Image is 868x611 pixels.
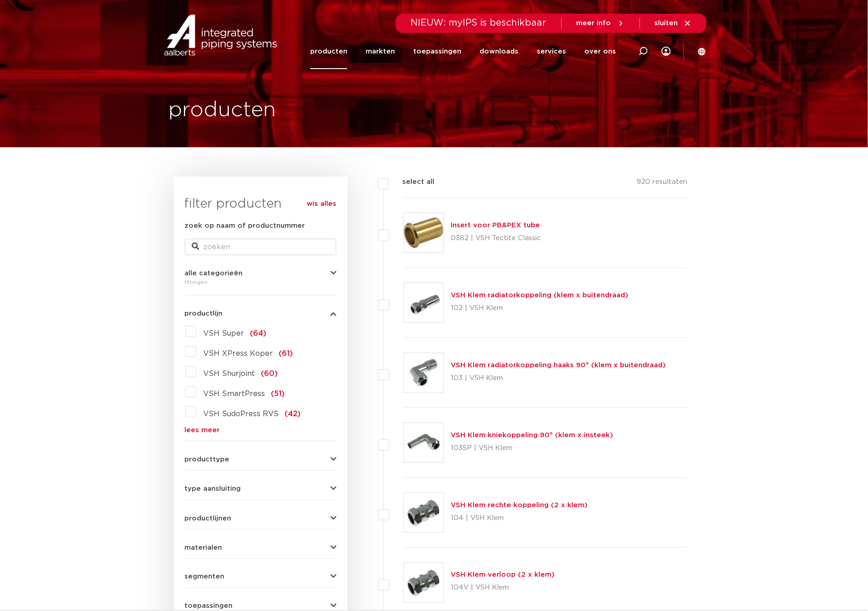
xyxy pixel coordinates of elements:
span: meer info [577,20,611,27]
span: VSH SmartPress [204,390,265,397]
a: sluiten [655,19,692,27]
span: segmenten [185,573,225,580]
span: producttype [185,456,230,463]
nav: Menu [310,34,616,69]
img: Thumbnail for VSH Klem radiatorkoppeling (klem x buitendraad) [404,283,443,322]
button: productlijnen [185,515,336,522]
span: materialen [185,544,222,551]
p: 0382 | VSH Tectite Classic [451,231,541,246]
img: Thumbnail for VSH Klem kniekoppeling 90° (klem x insteek) [404,423,443,462]
span: productlijnen [185,515,232,522]
a: Insert voor PB&PEX tube [451,222,540,229]
span: toepassingen [185,603,233,610]
h1: producten [169,96,276,125]
h3: filter producten [185,195,336,213]
span: (61) [279,350,293,357]
span: (42) [285,410,301,418]
img: Thumbnail for VSH Klem verloop (2 x klem) [404,563,443,602]
a: VSH Klem kniekoppeling 90° (klem x insteek) [451,432,614,439]
button: alle categorieën [185,270,336,277]
span: (64) [250,330,267,337]
a: producten [310,34,347,69]
span: type aansluiting [185,485,241,492]
img: Thumbnail for VSH Klem rechte koppeling (2 x klem) [404,493,443,532]
a: VSH Klem radiatorkoppeling (klem x buitendraad) [451,292,629,299]
span: VSH Super [204,330,244,337]
button: producttype [185,456,336,463]
p: 920 resultaten [636,177,687,191]
p: 102 | VSH Klem [451,301,629,316]
span: productlijn [185,310,223,317]
img: Thumbnail for VSH Klem radiatorkoppeling haaks 90° (klem x buitendraad) [404,353,443,392]
span: VSH SudoPress RVS [204,410,279,418]
p: 103 | VSH Klem [451,371,666,386]
a: services [537,34,566,69]
button: materialen [185,544,336,551]
p: 104V | VSH Klem [451,581,555,595]
a: downloads [480,34,518,69]
p: 103SP | VSH Klem [451,441,614,456]
div: fittingen [185,277,336,288]
a: markten [366,34,395,69]
span: sluiten [655,20,678,27]
p: 104 | VSH Klem [451,511,588,525]
img: Thumbnail for Insert voor PB&PEX tube [404,213,443,252]
a: lees meer [185,427,336,434]
a: VSH Klem verloop (2 x klem) [451,572,555,579]
button: segmenten [185,573,336,580]
span: VSH Shurjoint [204,370,255,377]
a: VSH Klem rechte koppeling (2 x klem) [451,502,588,509]
span: NIEUW: myIPS is beschikbaar [411,18,547,27]
a: over ons [584,34,616,69]
button: type aansluiting [185,485,336,492]
label: zoek op naam of productnummer [185,220,305,231]
span: (60) [261,370,278,377]
span: (51) [271,390,285,397]
button: toepassingen [185,603,336,610]
label: select all [389,177,435,188]
a: toepassingen [413,34,461,69]
span: alle categorieën [185,270,243,277]
button: productlijn [185,310,336,317]
a: wis alles [307,198,336,209]
a: VSH Klem radiatorkoppeling haaks 90° (klem x buitendraad) [451,362,666,369]
a: meer info [577,19,625,27]
input: zoeken [185,239,336,255]
span: VSH XPress Koper [204,350,273,357]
